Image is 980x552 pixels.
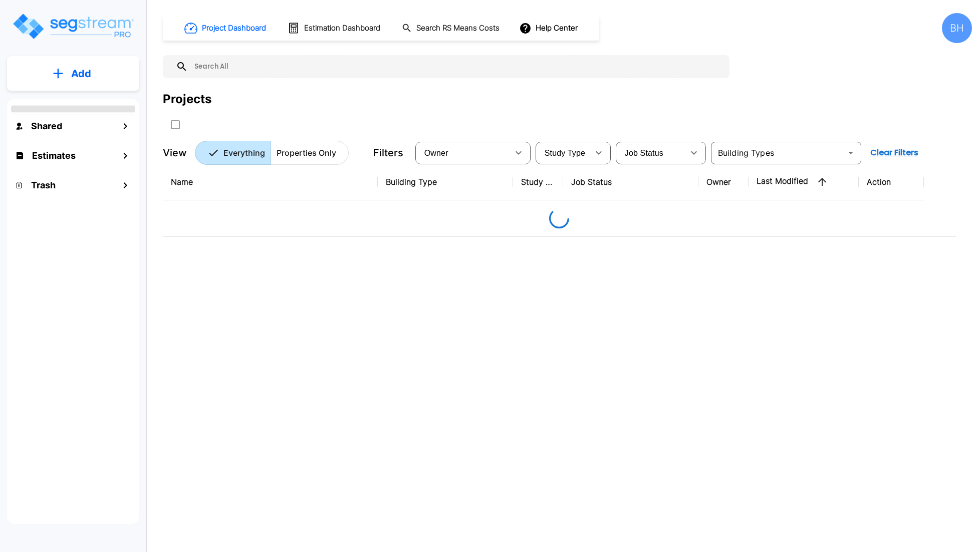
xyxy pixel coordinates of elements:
button: Project Dashboard [180,17,272,39]
button: Everything [195,141,271,165]
h1: Project Dashboard [202,23,266,34]
span: Owner [424,149,448,157]
p: Everything [223,147,265,159]
th: Action [859,164,924,200]
button: SelectAll [165,115,185,135]
button: Add [7,59,139,88]
th: Last Modified [749,164,859,200]
p: View [163,145,187,160]
th: Owner [698,164,749,200]
p: Properties Only [277,147,336,159]
div: Select [538,139,589,167]
input: Building Types [714,146,842,160]
span: Study Type [545,149,585,157]
button: Open [844,146,858,160]
input: Search All [188,55,724,78]
th: Name [163,164,378,200]
h1: Estimates [32,149,76,162]
div: Select [417,139,509,167]
button: Properties Only [271,141,349,165]
div: Select [618,139,684,167]
p: Add [71,66,91,81]
button: Help Center [517,19,582,38]
div: Platform [195,141,349,165]
div: BH [942,13,972,43]
button: Clear Filters [866,143,922,163]
h1: Shared [31,119,62,133]
button: Estimation Dashboard [284,18,386,39]
img: Logo [12,12,134,41]
h1: Search RS Means Costs [416,23,500,34]
th: Building Type [378,164,513,200]
p: Filters [373,145,403,160]
h1: Trash [31,178,56,192]
div: Projects [163,90,211,108]
span: Job Status [625,149,663,157]
button: Search RS Means Costs [398,19,505,38]
th: Job Status [563,164,698,200]
h1: Estimation Dashboard [304,23,380,34]
th: Study Type [513,164,563,200]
